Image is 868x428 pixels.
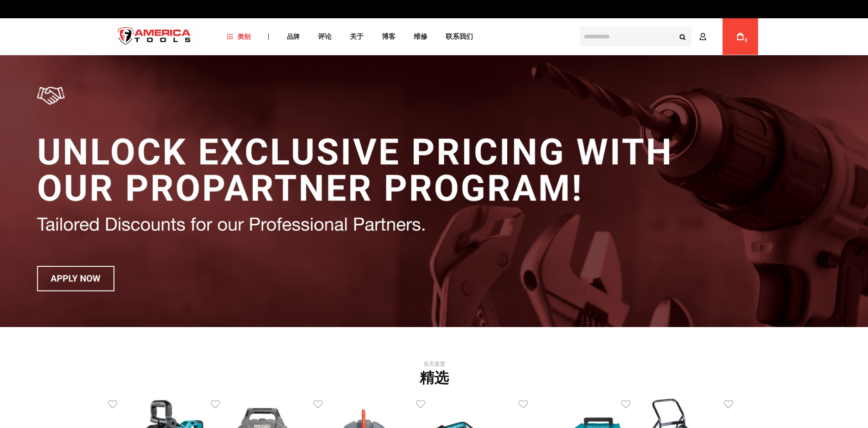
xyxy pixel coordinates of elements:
a: 关于 [346,31,368,43]
a: 联系我们 [442,31,477,43]
font: 评论 [318,32,332,41]
a: 品牌 [283,31,304,43]
font: 帐户 [710,33,722,40]
font: 维修 [414,32,427,41]
font: 当天发货 [423,361,445,367]
a: 维修 [410,31,431,43]
font: 关于 [350,32,364,41]
font: 类别 [238,33,250,40]
a: 类别 [223,31,255,43]
img: 美国工具 [110,20,199,54]
a: 博客 [378,31,400,43]
font: 联系我们 [446,32,473,41]
font: 博客 [382,32,395,41]
a: 商店徽标 [110,20,199,54]
a: 评论 [314,31,336,43]
font: 品牌 [287,33,300,40]
font: 精选 [420,369,449,386]
button: 搜索 [674,28,691,45]
a: 0 [732,18,749,55]
font: 0 [745,38,748,43]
